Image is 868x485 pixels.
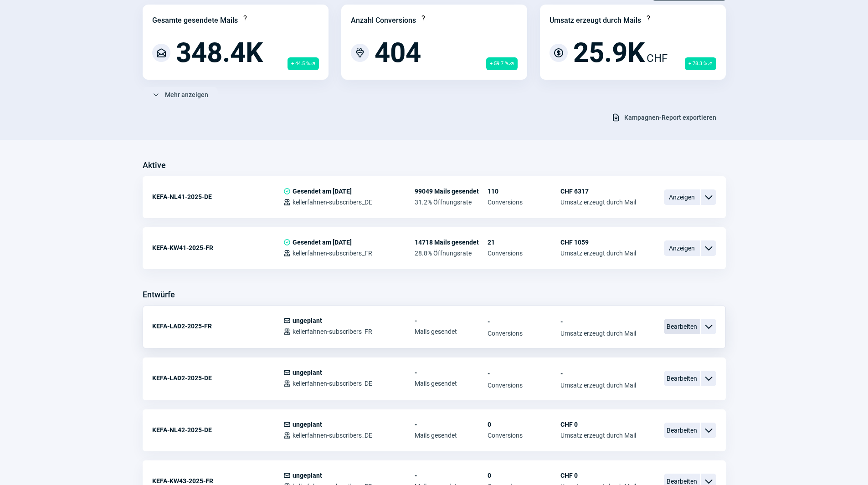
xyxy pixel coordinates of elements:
span: - [415,369,488,376]
button: Mehr anzeigen [143,87,218,102]
span: ungeplant [293,317,322,324]
span: - [488,369,560,378]
div: Anzahl Conversions [351,15,416,26]
span: Anzeigen [664,189,700,205]
span: Gesendet am [DATE] [293,239,352,246]
div: KEFA-LAD2-2025-DE [152,369,283,387]
div: KEFA-NL41-2025-DE [152,188,283,206]
span: - [560,317,636,326]
span: 99049 Mails gesendet [415,188,488,195]
span: kellerfahnen-subscribers_DE [293,380,372,387]
button: Kampagnen-Report exportieren [602,110,726,125]
span: + 59.7 % [486,57,518,70]
span: 28.8% Öffnungsrate [415,250,488,257]
span: Mails gesendet [415,380,488,387]
span: Umsatz erzeugt durch Mail [560,330,636,337]
span: 21 [488,239,560,246]
div: KEFA-NL42-2025-DE [152,421,283,439]
span: Conversions [488,330,560,337]
h3: Entwürfe [143,287,175,302]
span: - [488,317,560,326]
div: KEFA-LAD2-2025-FR [152,317,283,335]
span: 31.2% Öffnungsrate [415,199,488,206]
span: 404 [375,39,421,66]
span: - [560,369,636,378]
span: - [415,421,488,428]
span: Umsatz erzeugt durch Mail [560,382,636,389]
span: kellerfahnen-subscribers_FR [293,250,372,257]
span: Umsatz erzeugt durch Mail [560,250,636,257]
span: + 44.5 % [288,57,319,70]
span: 14718 Mails gesendet [415,239,488,246]
span: Mails gesendet [415,328,488,335]
span: 110 [488,188,560,195]
span: + 78.3 % [685,57,716,70]
span: Kampagnen-Report exportieren [624,110,716,125]
span: CHF [647,50,668,66]
span: Conversions [488,199,560,206]
span: ungeplant [293,421,322,428]
span: Conversions [488,432,560,439]
span: 0 [488,472,560,479]
span: 348.4K [176,39,263,66]
span: kellerfahnen-subscribers_DE [293,432,372,439]
span: kellerfahnen-subscribers_FR [293,328,372,335]
span: ungeplant [293,369,322,376]
span: Mehr anzeigen [165,87,208,102]
span: - [415,317,488,324]
div: Gesamte gesendete Mails [152,15,238,26]
span: - [415,472,488,479]
h3: Aktive [143,158,166,173]
span: Bearbeiten [664,319,700,334]
span: kellerfahnen-subscribers_DE [293,199,372,206]
div: KEFA-KW41-2025-FR [152,239,283,257]
span: CHF 0 [560,421,636,428]
span: Anzeigen [664,240,700,256]
span: Gesendet am [DATE] [293,188,352,195]
span: Umsatz erzeugt durch Mail [560,432,636,439]
span: CHF 0 [560,472,636,479]
span: Mails gesendet [415,432,488,439]
span: Bearbeiten [664,423,700,438]
span: ungeplant [293,472,322,479]
span: Conversions [488,250,560,257]
span: Bearbeiten [664,371,700,386]
span: Umsatz erzeugt durch Mail [560,199,636,206]
span: Conversions [488,382,560,389]
div: Umsatz erzeugt durch Mails [550,15,641,26]
span: 0 [488,421,560,428]
span: 25.9K [573,39,645,66]
span: CHF 6317 [560,188,636,195]
span: CHF 1059 [560,239,636,246]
